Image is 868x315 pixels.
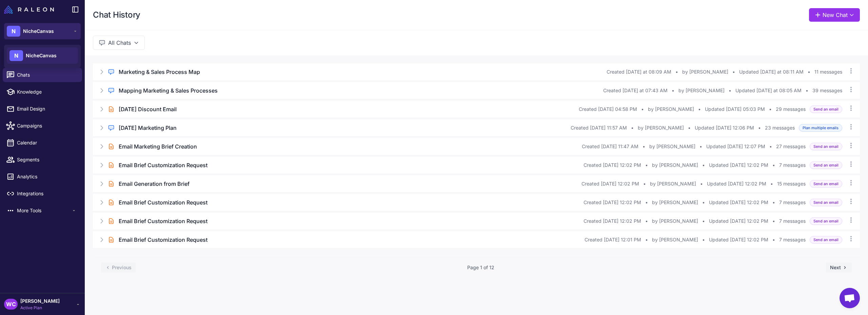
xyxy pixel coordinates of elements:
span: • [672,87,674,94]
h3: Email Brief Customization Request [119,236,208,244]
span: Created [DATE] 11:47 AM [582,143,638,150]
div: WC [4,299,18,310]
span: Created [DATE] at 07:43 AM [603,87,668,94]
div: N [7,26,20,37]
span: Created [DATE] 11:57 AM [571,124,627,132]
span: NicheCanvas [23,27,54,35]
div: N [9,50,23,61]
span: • [770,180,773,188]
span: Updated [DATE] 12:07 PM [706,143,765,150]
span: Send an email [810,161,842,169]
span: by [PERSON_NAME] [652,199,698,206]
span: Created [DATE] 04:58 PM [579,105,637,113]
span: • [702,217,705,225]
h3: Email Brief Customization Request [119,217,208,225]
span: NicheCanvas [26,52,57,59]
span: • [702,199,705,206]
a: Chats [3,68,82,82]
span: Send an email [810,199,842,206]
span: Knowledge [17,88,77,96]
button: New Chat [809,8,860,22]
span: by [PERSON_NAME] [652,217,698,225]
span: by [PERSON_NAME] [682,68,728,76]
a: Segments [3,153,82,167]
a: Email Design [3,102,82,116]
span: 15 messages [777,180,806,188]
span: Updated [DATE] at 08:05 AM [735,87,802,94]
span: More Tools [17,207,71,214]
span: 7 messages [779,199,806,206]
span: • [702,161,705,169]
span: 39 messages [812,87,842,94]
span: Updated [DATE] at 08:11 AM [739,68,804,76]
h3: Email Brief Customization Request [119,198,208,206]
span: • [772,217,775,225]
span: • [643,143,645,150]
span: 7 messages [779,217,806,225]
span: 7 messages [779,236,806,243]
span: • [806,87,808,94]
button: All Chats [93,36,145,50]
span: • [698,105,701,113]
h3: [DATE] Marketing Plan [119,124,177,132]
span: by [PERSON_NAME] [652,161,698,169]
span: Send an email [810,105,842,113]
span: Created [DATE] 12:02 PM [584,199,641,206]
span: Send an email [810,180,842,188]
span: • [688,124,691,132]
span: • [645,161,648,169]
button: Previous [101,262,136,273]
span: • [675,68,678,76]
span: [PERSON_NAME] [20,297,60,305]
span: • [700,180,703,188]
span: Analytics [17,173,77,180]
h3: Marketing & Sales Process Map [119,68,200,76]
span: • [645,236,648,243]
span: • [808,68,810,76]
span: Email Design [17,105,77,113]
span: Segments [17,156,77,163]
h3: Email Brief Customization Request [119,161,208,169]
span: Created [DATE] 12:02 PM [584,161,641,169]
span: 7 messages [779,161,806,169]
span: by [PERSON_NAME] [650,180,696,188]
span: Updated [DATE] 12:02 PM [709,217,768,225]
span: Updated [DATE] 12:02 PM [709,236,768,243]
a: Campaigns [3,119,82,133]
span: Updated [DATE] 05:03 PM [705,105,765,113]
h3: Mapping Marketing & Sales Processes [119,86,218,95]
span: Updated [DATE] 12:02 PM [707,180,766,188]
span: Campaigns [17,122,77,130]
span: by [PERSON_NAME] [648,105,694,113]
span: by [PERSON_NAME] [638,124,684,132]
h3: Email Generation from Brief [119,180,190,188]
span: Page 1 of 12 [467,264,494,271]
span: • [702,236,705,243]
a: Analytics [3,170,82,184]
div: Open chat [840,288,860,308]
span: • [772,236,775,243]
span: Updated [DATE] 12:02 PM [709,199,768,206]
span: by [PERSON_NAME] [678,87,725,94]
span: Integrations [17,190,77,197]
span: • [769,143,772,150]
span: Send an email [810,217,842,225]
span: • [631,124,634,132]
span: • [645,199,648,206]
span: • [758,124,761,132]
span: Created [DATE] 12:02 PM [581,180,639,188]
button: NNicheCanvas [4,23,81,39]
a: Raleon Logo [4,5,57,14]
span: • [641,105,644,113]
span: • [643,180,646,188]
span: by [PERSON_NAME] [652,236,698,243]
span: • [732,68,735,76]
span: • [772,161,775,169]
span: Chats [17,71,77,79]
span: • [699,143,702,150]
span: Plan multiple emails [799,124,842,132]
a: Knowledge [3,85,82,99]
span: • [645,217,648,225]
h3: Email Marketing Brief Creation [119,142,197,151]
span: Created [DATE] 12:02 PM [584,217,641,225]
